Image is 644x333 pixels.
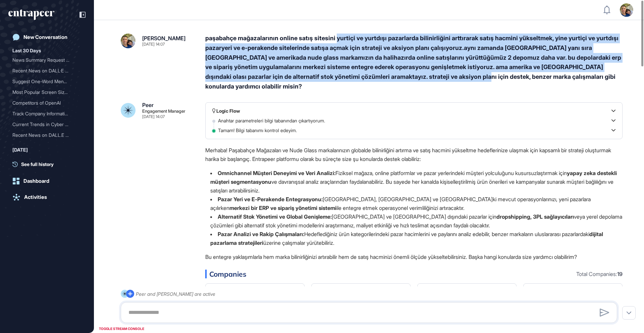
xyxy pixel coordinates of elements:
div: Track Company Information for Gartner [12,108,82,119]
img: user-avatar [620,3,633,17]
div: News Summary Request for ... [12,55,76,65]
a: See full history [12,161,86,168]
div: Logic Flow [212,108,240,114]
div: entrapeer-logo [8,9,54,20]
div: Most Popular Screen Sizes in 2025 [12,87,82,98]
div: Current Trends in Cyber Security Analysis [12,119,82,130]
strong: Pazar Yeri ve E-Perakende Entegrasyonu: [218,196,323,203]
li: Hedeflediğiniz ürün kategorilerindeki pazar hacimlerini ve paylarını analiz edebilir, benzer mark... [205,230,623,247]
div: [DATE] 14:07 [142,115,165,119]
p: Tamam! Bilgi tabanımı kontrol edeyim. [218,127,304,134]
div: Competitors of OpenAI [12,154,82,165]
div: Activities [24,194,47,200]
div: Total Companies: [576,271,623,277]
div: Current Trends in Cyber S... [12,119,76,130]
div: Competitors of OpenAI [12,154,76,165]
a: Activities [8,190,86,204]
li: Fiziksel mağaza, online platformlar ve pazar yerlerindeki müşteri yolculuğunu kusursuzlaştırmak i... [205,169,623,195]
div: Recent News on DALL·E fro... [12,65,76,76]
div: Peer [142,102,154,108]
div: Companies [205,270,623,278]
div: Suggest One-Word Menu Nam... [12,76,76,87]
a: New Conversation [8,31,86,44]
div: [DATE] [12,146,28,154]
strong: Alternatif Stok Yönetimi ve Global Genişleme: [218,213,332,220]
div: Peer and [PERSON_NAME] are active [136,290,215,298]
strong: Pazar Analizi ve Rakip Çalışmaları: [218,231,304,237]
div: New Conversation [23,34,67,40]
div: Suggest One-Word Menu Names for Execu-Flow Page [12,76,82,87]
li: [GEOGRAPHIC_DATA] ve [GEOGRAPHIC_DATA] dışındaki pazarlar için veya yerel depolama çözümleri gibi... [205,212,623,230]
strong: merkezi bir ERP ve sipariş yönetimi sistemi [229,205,336,211]
strong: Omnichannel Müşteri Deneyimi ve Veri Analizi: [218,170,335,176]
b: 19 [617,271,623,277]
div: [DATE] 14:07 [142,42,165,46]
div: Recent News on DALL.E from the Past Two Months [12,130,82,141]
div: [PERSON_NAME] [142,36,185,41]
div: Engagement Manager [142,109,185,113]
strong: yapay zeka destekli müşteri segmentasyonu [210,170,617,185]
div: Track Company Information... [12,108,76,119]
div: Last 30 Days [12,47,41,55]
p: Anahtar parametreleri bilgi tabanından çıkartıyorum. [218,117,332,124]
p: Merhaba! Paşabahçe Mağazaları ve Nude Glass markalarınızın globalde bilinirliğini artırma ve satı... [205,146,623,163]
strong: dropshipping, 3PL sağlayıcıları [496,213,574,220]
div: Dashboard [23,178,49,184]
div: News Summary Request for Last Month [12,55,82,65]
a: Dashboard [8,174,86,188]
div: TOGGLE STREAM CONSOLE [97,325,146,333]
div: Recent News on DALL.E fro... [12,130,76,141]
img: 6814c6b634e6c13921c780ad.png [121,34,136,48]
div: Competitors of OpenAI [12,98,76,108]
span: See full history [21,161,54,168]
p: Bu entegre yaklaşımlarla hem marka bilinirliğinizi artırabilir hem de satış hacminizi önemli ölçü... [205,253,623,261]
div: Recent News on DALL·E from the Past Two Months [12,65,82,76]
div: Most Popular Screen Sizes... [12,87,76,98]
li: [GEOGRAPHIC_DATA], [GEOGRAPHIC_DATA] ve [GEOGRAPHIC_DATA]ki mevcut operasyonlarınızı, yeni pazarl... [205,195,623,212]
div: paşabahçe mağazalarının online satış sitesini yurtiçi ve yurtdışı pazarlarda bilinirliğini arttır... [205,34,623,92]
strong: dijital pazarlama stratejileri [210,231,603,246]
div: Competitors of OpenAI [12,98,82,108]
